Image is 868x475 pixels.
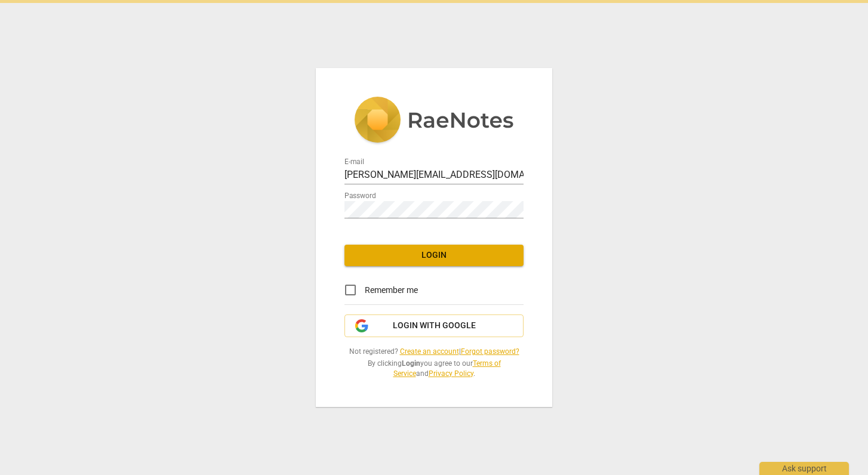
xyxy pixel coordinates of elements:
span: Login with Google [393,320,476,332]
label: Password [344,193,376,200]
button: Login with Google [344,314,524,337]
span: Not registered? | [344,347,524,357]
a: Create an account [400,347,459,356]
img: 5ac2273c67554f335776073100b6d88f.svg [354,97,514,146]
span: By clicking you agree to our and . [344,359,524,378]
b: Login [402,359,420,368]
label: E-mail [344,159,364,166]
span: Login [354,249,514,261]
div: Ask support [759,462,849,475]
button: Login [344,245,524,266]
span: Remember me [365,284,418,297]
a: Privacy Policy [429,369,473,378]
a: Forgot password? [461,347,519,356]
a: Terms of Service [393,359,501,378]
